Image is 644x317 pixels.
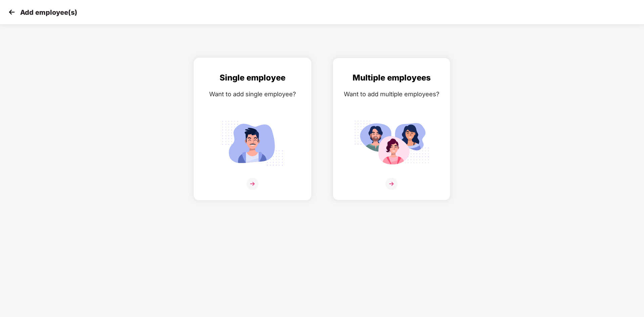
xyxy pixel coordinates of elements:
img: svg+xml;base64,PHN2ZyB4bWxucz0iaHR0cDovL3d3dy53My5vcmcvMjAwMC9zdmciIHdpZHRoPSIzNiIgaGVpZ2h0PSIzNi... [246,178,259,190]
p: Add employee(s) [20,8,77,16]
img: svg+xml;base64,PHN2ZyB4bWxucz0iaHR0cDovL3d3dy53My5vcmcvMjAwMC9zdmciIGlkPSJTaW5nbGVfZW1wbG95ZWUiIH... [215,117,290,169]
img: svg+xml;base64,PHN2ZyB4bWxucz0iaHR0cDovL3d3dy53My5vcmcvMjAwMC9zdmciIGlkPSJNdWx0aXBsZV9lbXBsb3llZS... [354,117,429,169]
img: svg+xml;base64,PHN2ZyB4bWxucz0iaHR0cDovL3d3dy53My5vcmcvMjAwMC9zdmciIHdpZHRoPSIzMCIgaGVpZ2h0PSIzMC... [7,7,17,17]
div: Single employee [201,71,304,84]
div: Want to add multiple employees? [340,89,443,99]
div: Want to add single employee? [201,89,304,99]
div: Multiple employees [340,71,443,84]
img: svg+xml;base64,PHN2ZyB4bWxucz0iaHR0cDovL3d3dy53My5vcmcvMjAwMC9zdmciIHdpZHRoPSIzNiIgaGVpZ2h0PSIzNi... [385,178,398,190]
